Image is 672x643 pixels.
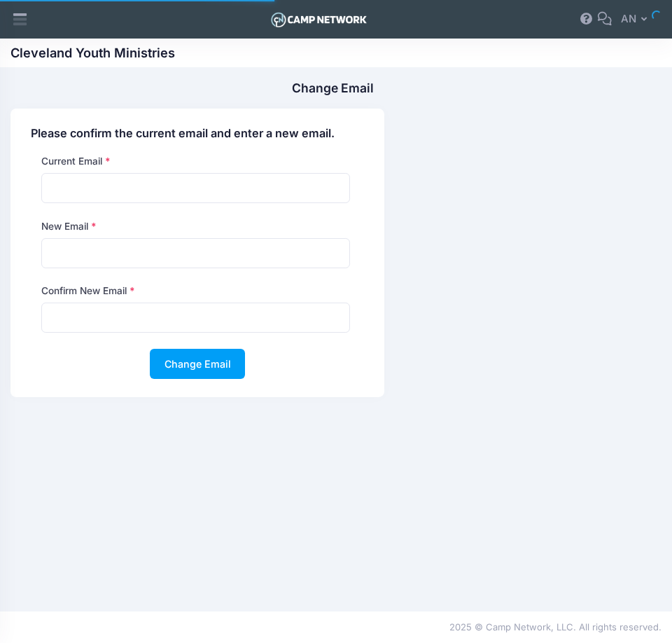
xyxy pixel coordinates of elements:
button: Change Email [150,349,245,379]
h1: Change Email [292,81,374,95]
button: AN [612,4,661,36]
h1: Cleveland Youth Ministries [10,46,175,61]
span: 2025 © Camp Network, LLC. All rights reserved. [449,621,661,632]
h4: Please confirm the current email and enter a new email. [31,127,364,141]
img: Logo [269,9,369,30]
span: AN [621,11,636,27]
label: New Email [41,219,96,233]
div: Show aside menu [6,4,34,36]
label: Current Email [41,154,110,168]
label: Confirm New Email [41,284,134,298]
